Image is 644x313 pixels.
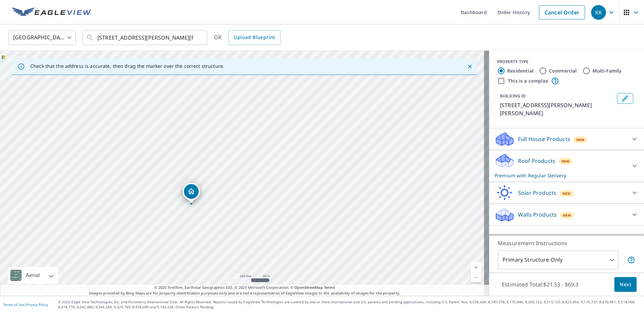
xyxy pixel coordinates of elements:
[26,302,48,307] a: Privacy Policy
[620,280,631,289] span: Next
[500,101,614,117] p: [STREET_ADDRESS][PERSON_NAME][PERSON_NAME]
[183,183,200,204] div: Dropped pin, building 1, Residential property, 10 Abrams Dr Florence, NJ 08518
[539,5,585,19] a: Cancel Order
[576,137,585,142] span: New
[97,28,193,47] input: Search by address or latitude-longitude
[3,302,24,307] a: Terms of Use
[214,30,281,45] div: OR
[471,262,481,272] a: Current Level 17, Zoom In
[497,59,636,65] div: PROPERTY TYPE
[465,62,474,71] button: Close
[627,256,635,264] span: Your report will include only the primary structure on the property. For example, a detached gara...
[324,285,335,290] a: Terms
[614,277,637,292] button: Next
[494,185,639,201] div: Solar ProductsNew
[471,272,481,282] a: Current Level 17, Zoom Out
[563,213,571,218] span: New
[591,5,606,20] div: KK
[508,78,548,84] label: This is a complex
[30,63,224,69] p: Check that the address is accurate, then drag the marker over the correct structure.
[500,93,526,99] p: BUILDING ID
[494,131,639,147] div: Full House ProductsNew
[507,68,534,74] label: Residential
[562,191,571,196] span: New
[518,189,556,197] p: Solar Products
[58,300,641,310] p: © 2025 Eagle View Technologies, Inc. and Pictometry International Corp. All Rights Reserved. Repo...
[561,159,570,164] span: New
[592,68,622,74] label: Multi-Family
[498,239,635,247] p: Measurement Instructions
[8,267,58,284] div: Aerial
[496,277,584,292] p: Estimated Total: $21.53 - $69.3
[617,93,633,104] button: Edit building 1
[518,157,555,165] p: Roof Products
[154,285,335,290] span: © 2025 TomTom, Earthstar Geographics SIO, © 2025 Microsoft Corporation, ©
[24,267,42,284] div: Aerial
[494,207,639,223] div: Walls ProductsNew
[8,28,76,47] div: [GEOGRAPHIC_DATA]
[234,33,275,42] span: Upload Blueprint
[12,7,92,17] img: EV Logo
[518,135,570,143] p: Full House Products
[494,172,626,179] p: Premium with Regular Delivery
[494,153,639,179] div: Roof ProductsNewPremium with Regular Delivery
[3,303,48,307] p: |
[549,68,577,74] label: Commercial
[498,251,618,269] div: Primary Structure Only
[294,285,323,290] a: OpenStreetMap
[518,211,557,219] p: Walls Products
[228,30,280,45] a: Upload Blueprint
